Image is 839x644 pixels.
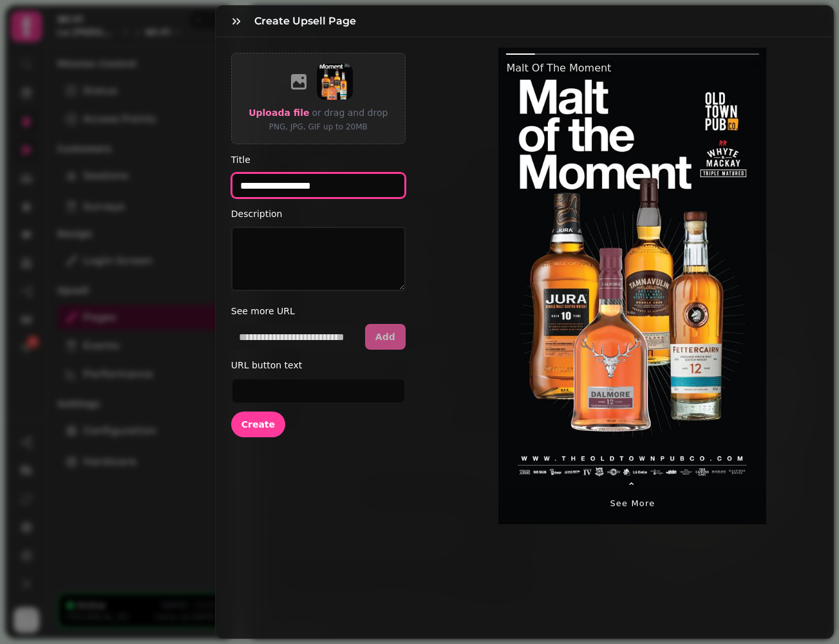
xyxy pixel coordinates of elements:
[231,357,406,373] label: URL button text
[610,497,655,509] span: See more
[241,420,275,429] span: Create
[249,120,388,133] p: PNG, JPG, GIF up to 20MB
[309,105,388,120] p: or drag and drop
[249,108,309,118] span: Upload a file
[231,303,406,319] label: See more URL
[231,152,406,167] label: Title
[231,206,406,222] label: Description
[317,64,353,100] img: aHR0cHM6Ly9maWxlcy5zdGFtcGVkZS5haS9iZGVkZmRjMC1lYWUwLTExZWItOTM4Ny0wYWFjOTQ1MDAyMzUvbWVkaWEvYWU4N...
[231,412,285,437] button: Create
[375,332,395,341] span: Add
[365,324,406,350] button: Add
[254,14,361,29] h3: Create Upsell Page
[627,479,638,495] span: ⌃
